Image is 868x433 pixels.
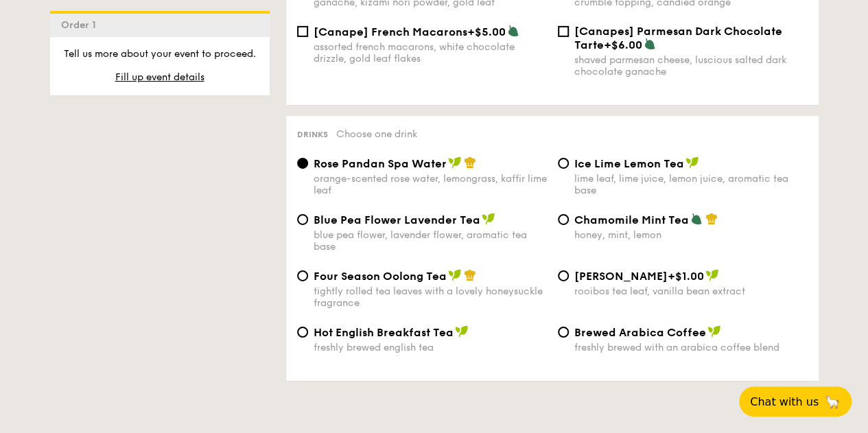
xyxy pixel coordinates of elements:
[336,128,417,140] span: Choose one drink
[297,214,308,225] input: Blue Pea Flower Lavender Teablue pea flower, lavender flower, aromatic tea base
[574,54,808,78] div: shaved parmesan cheese, luscious salted dark chocolate ganache
[297,158,308,169] input: Rose Pandan Spa Waterorange-scented rose water, lemongrass, kaffir lime leaf
[824,394,841,410] span: 🦙
[464,269,476,281] img: icon-chef-hat.a58ddaea.svg
[464,156,476,169] img: icon-chef-hat.a58ddaea.svg
[644,38,656,50] img: icon-vegetarian.fe4039eb.svg
[685,156,699,169] img: icon-vegan.f8ff3823.svg
[574,342,808,353] div: freshly brewed with an arabica coffee blend
[297,270,308,281] input: Four Season Oolong Teatightly rolled tea leaves with a lovely honeysuckle fragrance
[61,47,259,61] p: Tell us more about your event to proceed.
[448,156,462,169] img: icon-vegan.f8ff3823.svg
[558,214,569,225] input: Chamomile Mint Teahoney, mint, lemon
[314,229,547,253] div: blue pea flower, lavender flower, aromatic tea base
[507,25,519,37] img: icon-vegetarian.fe4039eb.svg
[558,158,569,169] input: Ice Lime Lemon Tealime leaf, lime juice, lemon juice, aromatic tea base
[705,213,718,225] img: icon-chef-hat.a58ddaea.svg
[707,325,721,338] img: icon-vegan.f8ff3823.svg
[705,269,719,281] img: icon-vegan.f8ff3823.svg
[739,386,852,417] button: Chat with us🦙
[690,213,703,225] img: icon-vegetarian.fe4039eb.svg
[574,173,808,196] div: lime leaf, lime juice, lemon juice, aromatic tea base
[297,26,308,37] input: [Canape] French Macarons+$5.00assorted french macarons, white chocolate drizzle, gold leaf flakes
[448,269,462,281] img: icon-vegan.f8ff3823.svg
[314,173,547,196] div: orange-scented rose water, lemongrass, kaffir lime leaf
[558,270,569,281] input: [PERSON_NAME]+$1.00rooibos tea leaf, vanilla bean extract
[115,71,204,83] span: Fill up event details
[314,285,547,309] div: tightly rolled tea leaves with a lovely honeysuckle fragrance
[297,130,328,139] span: Drinks
[574,285,808,297] div: rooibos tea leaf, vanilla bean extract
[467,25,506,38] span: +$5.00
[314,25,467,38] span: [Canape] French Macarons
[314,270,447,283] span: Four Season Oolong Tea
[574,25,782,51] span: [Canapes] Parmesan Dark Chocolate Tarte
[482,213,495,225] img: icon-vegan.f8ff3823.svg
[314,326,454,339] span: Hot English Breakfast Tea
[314,157,447,170] span: Rose Pandan Spa Water
[574,270,668,283] span: [PERSON_NAME]
[574,326,706,339] span: Brewed Arabica Coffee
[604,38,642,51] span: +$6.00
[574,157,684,170] span: Ice Lime Lemon Tea
[574,213,689,226] span: Chamomile Mint Tea
[558,327,569,338] input: Brewed Arabica Coffeefreshly brewed with an arabica coffee blend
[297,327,308,338] input: Hot English Breakfast Teafreshly brewed english tea
[455,325,469,338] img: icon-vegan.f8ff3823.svg
[314,213,480,226] span: Blue Pea Flower Lavender Tea
[314,41,547,65] div: assorted french macarons, white chocolate drizzle, gold leaf flakes
[558,26,569,37] input: [Canapes] Parmesan Dark Chocolate Tarte+$6.00shaved parmesan cheese, luscious salted dark chocola...
[314,342,547,353] div: freshly brewed english tea
[668,270,704,283] span: +$1.00
[750,395,819,408] span: Chat with us
[61,19,102,31] span: Order 1
[574,229,808,241] div: honey, mint, lemon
